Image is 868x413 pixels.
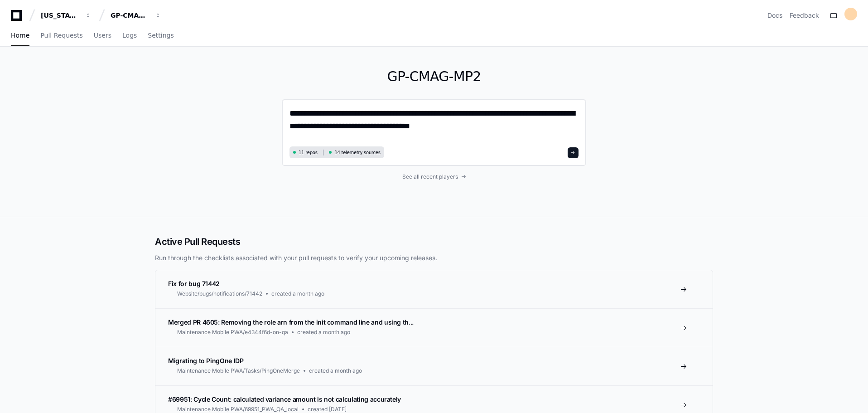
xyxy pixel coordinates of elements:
[282,173,586,180] a: See all recent players
[122,25,137,46] a: Logs
[177,329,288,336] span: Maintenance Mobile PWA/e4344f6d-on-qa
[168,357,244,364] span: Migrating to PingOne IDP
[40,25,82,46] a: Pull Requests
[297,329,350,336] span: created a month ago
[177,367,300,374] span: Maintenance Mobile PWA/Tasks/PingOneMerge
[40,33,82,38] span: Pull Requests
[155,347,713,385] a: Migrating to PingOne IDPMaintenance Mobile PWA/Tasks/PingOneMergecreated a month ago
[155,253,713,262] p: Run through the checklists associated with your pull requests to verify your upcoming releases.
[155,235,713,248] h2: Active Pull Requests
[168,318,414,326] span: Merged PR 4605: Removing the role arn from the init command line and using th...
[41,11,80,20] div: [US_STATE] Pacific
[309,367,362,374] span: created a month ago
[308,406,347,413] span: created [DATE]
[94,33,111,38] span: Users
[155,270,713,308] a: Fix for bug 71442Website/bugs/notifications/71442created a month ago
[111,11,149,20] div: GP-CMAG-MP2
[155,308,713,347] a: Merged PR 4605: Removing the role arn from the init command line and using th...Maintenance Mobil...
[271,290,324,297] span: created a month ago
[168,280,220,287] span: Fix for bug 71442
[334,149,380,156] span: 14 telemetry sources
[168,395,401,403] span: #69951: Cycle Count: calculated variance amount is not calculating accurately
[299,149,318,156] span: 11 repos
[11,33,29,38] span: Home
[177,290,262,297] span: Website/bugs/notifications/71442
[11,25,29,46] a: Home
[177,406,299,413] span: Maintenance Mobile PWA/69951_PWA_QA_local
[37,7,95,24] button: [US_STATE] Pacific
[94,25,111,46] a: Users
[148,33,174,38] span: Settings
[122,33,137,38] span: Logs
[767,11,782,20] a: Docs
[107,7,165,24] button: GP-CMAG-MP2
[790,11,819,20] button: Feedback
[282,68,586,85] h1: GP-CMAG-MP2
[148,25,174,46] a: Settings
[402,173,458,180] span: See all recent players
